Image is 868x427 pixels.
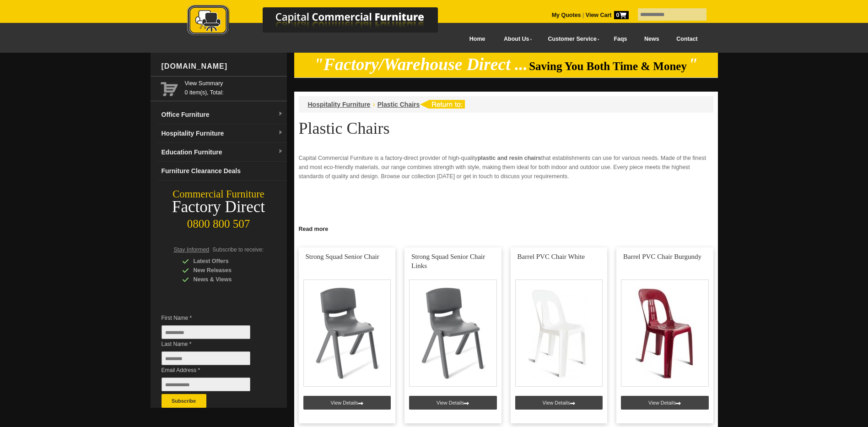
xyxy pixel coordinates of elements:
[586,12,629,18] strong: View Cart
[151,213,287,230] div: 0800 800 507
[529,60,687,72] span: Saving You Both Time & Money
[614,11,629,19] span: 0
[212,246,264,253] span: Subscribe to receive:
[185,79,283,88] a: View Summary
[182,257,269,266] div: Latest Offers
[158,53,287,80] div: [DOMAIN_NAME]
[162,325,250,339] input: First Name *
[377,101,420,108] a: Plastic Chairs
[162,313,264,323] span: First Name *
[688,55,698,74] em: "
[182,275,269,284] div: News & Views
[584,12,628,18] a: View Cart0
[158,124,287,143] a: Hospitality Furnituredropdown
[162,394,206,408] button: Subscribe
[538,29,605,49] a: Customer Service
[299,120,713,137] h1: Plastic Chairs
[162,339,264,349] span: Last Name *
[278,149,283,154] img: dropdown
[605,29,636,49] a: Faqs
[162,378,250,391] input: Email Address *
[478,155,541,161] strong: plastic and resin chairs
[158,162,287,181] a: Furniture Clearance Deals
[162,351,250,365] input: Last Name *
[162,5,482,38] img: Capital Commercial Furniture Logo
[308,101,371,108] a: Hospitality Furniture
[162,366,264,375] span: Email Address *
[278,130,283,136] img: dropdown
[372,100,375,109] li: ›
[299,221,713,235] h2: Why Choose Plastic Chairs?
[552,12,581,18] a: My Quotes
[158,105,287,124] a: Office Furnituredropdown
[636,29,668,49] a: News
[314,55,528,74] em: "Factory/Warehouse Direct ...
[420,100,465,109] img: return to
[668,29,706,49] a: Contact
[151,188,287,201] div: Commercial Furniture
[151,201,287,213] div: Factory Direct
[182,266,269,275] div: New Releases
[174,246,210,253] span: Stay Informed
[299,153,713,181] p: Capital Commercial Furniture is a factory-direct provider of high-quality that establishments can...
[278,111,283,117] img: dropdown
[158,143,287,162] a: Education Furnituredropdown
[494,29,538,49] a: About Us
[162,5,482,41] a: Capital Commercial Furniture Logo
[294,222,718,234] a: Click to read more
[185,79,283,96] span: 0 item(s), Total:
